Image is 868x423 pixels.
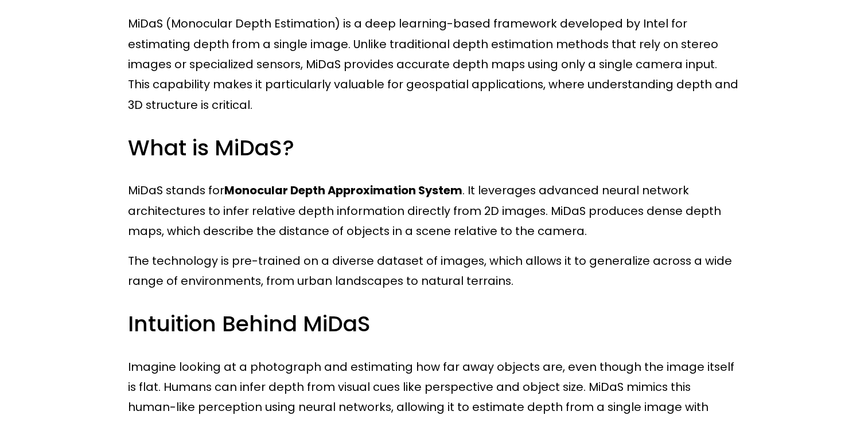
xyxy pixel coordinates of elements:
[224,182,462,198] strong: Monocular Depth Approximation System
[128,134,740,162] h3: What is MiDaS?
[128,181,740,241] p: MiDaS stands for . It leverages advanced neural network architectures to infer relative depth inf...
[128,310,740,338] h3: Intuition Behind MiDaS
[128,14,740,115] p: MiDaS (Monocular Depth Estimation) is a deep learning-based framework developed by Intel for esti...
[128,251,740,292] p: The technology is pre-trained on a diverse dataset of images, which allows it to generalize acros...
